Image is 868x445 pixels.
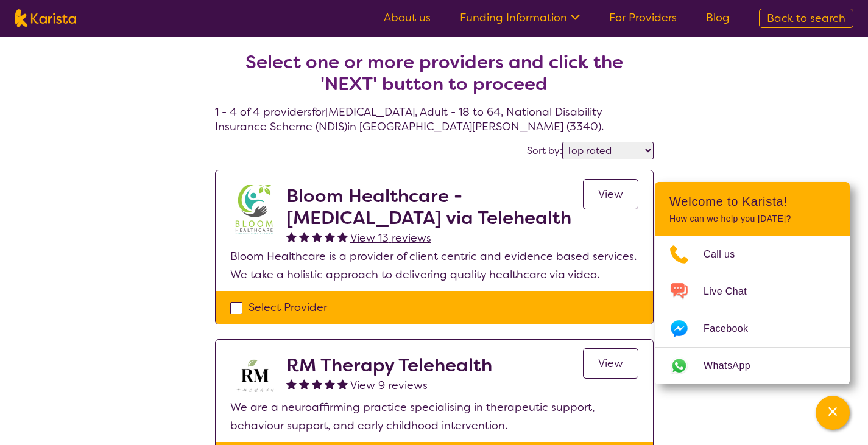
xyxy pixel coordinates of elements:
[299,231,309,242] img: fullstar
[384,10,431,25] a: About us
[286,185,583,229] h2: Bloom Healthcare - [MEDICAL_DATA] via Telehealth
[325,231,335,242] img: fullstar
[230,398,638,435] p: We are a neuroaffirming practice specialising in therapeutic support, behaviour support, and earl...
[350,376,428,394] a: View 9 reviews
[337,231,348,242] img: fullstar
[527,144,562,157] label: Sort by:
[312,231,322,242] img: fullstar
[350,378,428,393] span: View 9 reviews
[609,10,677,25] a: For Providers
[230,185,279,234] img: zwiibkx12ktnkwfsqv1p.jpg
[704,320,763,338] span: Facebook
[350,231,431,245] span: View 13 reviews
[350,229,431,247] a: View 13 reviews
[230,247,638,284] p: Bloom Healthcare is a provider of client centric and evidence based services. We take a holistic ...
[598,187,623,201] span: View
[704,282,761,301] span: Live Chat
[816,396,850,430] button: Channel Menu
[230,51,639,95] h2: Select one or more providers and click the 'NEXT' button to proceed
[655,182,850,384] div: Channel Menu
[215,22,654,134] h4: 1 - 4 of 4 providers for [MEDICAL_DATA] , Adult - 18 to 64 , National Disability Insurance Scheme...
[759,9,853,28] a: Back to search
[299,379,309,389] img: fullstar
[767,11,845,26] span: Back to search
[286,379,297,389] img: fullstar
[286,354,492,376] h2: RM Therapy Telehealth
[325,379,335,389] img: fullstar
[230,354,279,398] img: b3hjthhf71fnbidirs13.png
[286,231,297,242] img: fullstar
[669,194,835,209] h2: Welcome to Karista!
[15,9,76,27] img: Karista logo
[583,179,638,209] a: View
[312,379,322,389] img: fullstar
[655,348,850,384] a: Web link opens in a new tab.
[669,214,835,224] p: How can we help you [DATE]?
[460,10,580,25] a: Funding Information
[583,348,638,379] a: View
[655,236,850,384] ul: Choose channel
[598,356,623,371] span: View
[706,10,730,25] a: Blog
[337,379,348,389] img: fullstar
[704,245,750,264] span: Call us
[704,357,765,375] span: WhatsApp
